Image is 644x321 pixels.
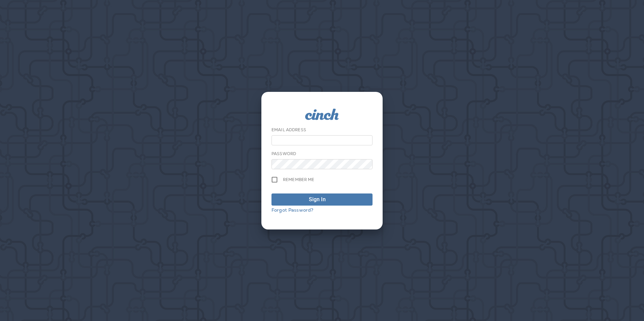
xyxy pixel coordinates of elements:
div: Sign In [309,195,326,204]
a: Forgot Password? [271,207,313,213]
label: Email Address [271,127,306,133]
label: Password [271,151,296,156]
span: Remember me [283,177,315,182]
button: Sign In [271,193,373,206]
